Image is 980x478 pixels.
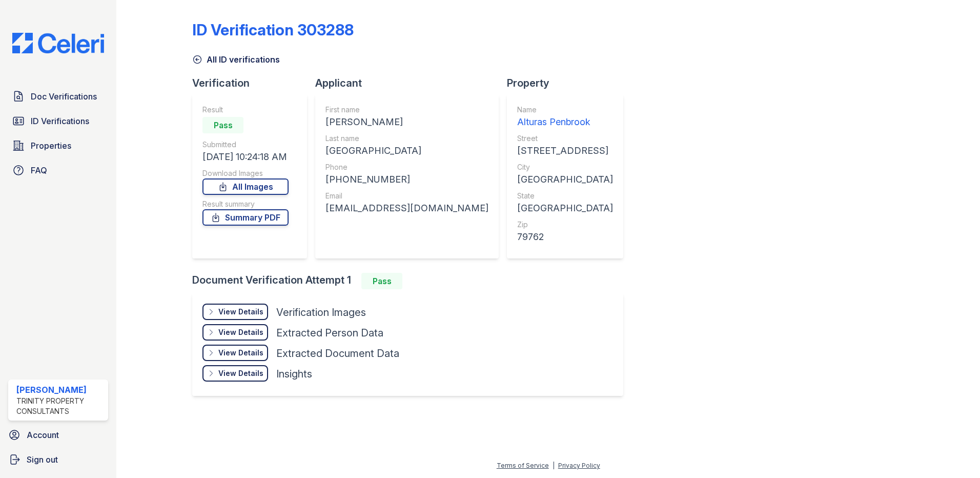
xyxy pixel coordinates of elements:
[325,191,488,201] div: Email
[202,140,289,150] div: Submitted
[218,348,263,358] div: View Details
[276,305,366,320] div: Verification Images
[325,133,488,144] div: Last name
[517,172,613,187] div: [GEOGRAPHIC_DATA]
[517,105,613,129] a: Name Alturas Penbrook
[517,220,613,230] div: Zip
[192,76,315,90] div: Verification
[4,449,112,470] a: Sign out
[31,140,71,152] span: Properties
[325,105,488,115] div: First name
[507,76,631,90] div: Property
[276,326,383,340] div: Extracted Person Data
[202,209,289,226] a: Summary PDF
[31,115,89,127] span: ID Verifications
[325,162,488,172] div: Phone
[218,307,263,317] div: View Details
[202,168,289,178] div: Download Images
[192,53,280,66] a: All ID verifications
[517,230,613,244] div: 79762
[276,367,312,381] div: Insights
[553,462,555,469] div: |
[16,384,104,396] div: [PERSON_NAME]
[31,90,97,103] span: Doc Verifications
[325,144,488,158] div: [GEOGRAPHIC_DATA]
[202,178,289,195] a: All Images
[558,462,600,469] a: Privacy Policy
[315,76,507,90] div: Applicant
[517,162,613,172] div: City
[8,111,108,131] a: ID Verifications
[325,115,488,129] div: [PERSON_NAME]
[517,105,613,115] div: Name
[8,135,108,156] a: Properties
[202,105,289,115] div: Result
[202,199,289,209] div: Result summary
[517,144,613,158] div: [STREET_ADDRESS]
[218,368,263,379] div: View Details
[517,201,613,215] div: [GEOGRAPHIC_DATA]
[16,396,104,416] div: Trinity Property Consultants
[517,191,613,201] div: State
[497,462,549,469] a: Terms of Service
[8,160,108,181] a: FAQ
[325,201,488,215] div: [EMAIL_ADDRESS][DOMAIN_NAME]
[4,425,112,445] a: Account
[192,21,354,39] div: ID Verification 303288
[202,150,289,164] div: [DATE] 10:24:18 AM
[27,453,58,466] span: Sign out
[517,115,613,129] div: Alturas Penbrook
[361,273,402,289] div: Pass
[218,327,263,337] div: View Details
[517,133,613,144] div: Street
[8,86,108,107] a: Doc Verifications
[192,273,631,289] div: Document Verification Attempt 1
[4,33,112,53] img: CE_Logo_Blue-a8612792a0a2168367f1c8372b55b34899dd931a85d93a1a3d3e32e68fde9ad4.png
[276,346,399,361] div: Extracted Document Data
[27,429,59,441] span: Account
[325,172,488,187] div: [PHONE_NUMBER]
[31,164,47,176] span: FAQ
[202,117,243,133] div: Pass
